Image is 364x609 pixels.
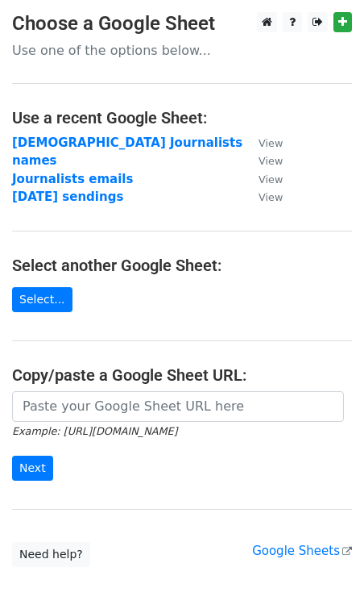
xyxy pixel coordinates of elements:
a: Select... [12,287,72,312]
input: Next [12,456,53,481]
h4: Select another Google Sheet: [12,256,352,275]
small: View [259,191,283,203]
small: View [259,137,283,149]
a: View [242,172,283,186]
a: Google Sheets [252,544,352,558]
a: names [12,153,57,168]
h4: Copy/paste a Google Sheet URL: [12,365,352,385]
p: Use one of the options below... [12,42,352,59]
h4: Use a recent Google Sheet: [12,108,352,127]
a: Need help? [12,542,90,567]
small: View [259,173,283,186]
a: View [242,190,283,204]
iframe: Chat Widget [283,532,364,609]
a: [DEMOGRAPHIC_DATA] Journalists [12,136,242,150]
a: Journalists emails [12,172,133,186]
small: Example: [URL][DOMAIN_NAME] [12,425,177,437]
a: View [242,136,283,150]
a: View [242,153,283,168]
input: Paste your Google Sheet URL here [12,391,344,422]
a: [DATE] sendings [12,190,123,204]
small: View [259,155,283,167]
h3: Choose a Google Sheet [12,12,352,35]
